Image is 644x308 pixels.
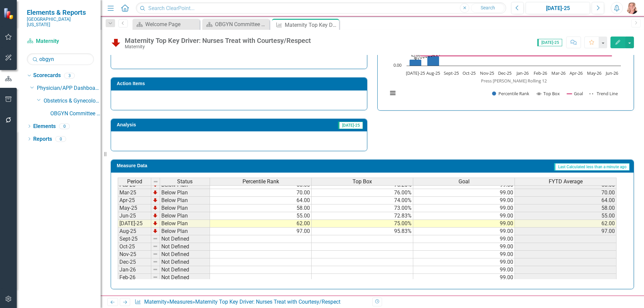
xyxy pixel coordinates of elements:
span: Last Calculated less than a minute ago [554,163,630,171]
div: 0 [59,123,70,129]
span: Elements & Reports [27,8,94,16]
img: 8DAGhfEEPCf229AAAAAElFTkSuQmCC [153,244,158,249]
td: 55.00 [515,212,616,220]
div: Maternity Top Key Driver: Nurses Treat with Courtesy/Respect [195,299,340,305]
td: May-25 [118,204,151,212]
td: 75.00% [312,220,413,228]
a: Reports [33,135,52,143]
img: TnMDeAgwAPMxUmUi88jYAAAAAElFTkSuQmCC [153,213,158,218]
div: Maternity Top Key Driver: Nurses Treat with Courtesy/Respect [125,37,311,44]
img: 8DAGhfEEPCf229AAAAAElFTkSuQmCC [153,259,158,264]
div: Maternity Top Key Driver: Nurses Treat with Courtesy/Respect [285,21,337,29]
button: Show Trend Line [590,90,618,97]
td: Not Defined [160,258,210,266]
td: Aug-25 [118,228,151,235]
text: May-26 [587,70,601,76]
div: 3 [64,73,75,78]
a: Maternity [27,38,94,45]
td: 99.00 [413,197,515,204]
img: TnMDeAgwAPMxUmUi88jYAAAAAElFTkSuQmCC [153,228,158,234]
td: Sept-25 [118,235,151,243]
td: 99.00 [413,243,515,251]
div: [DATE]-25 [528,4,588,12]
img: TnMDeAgwAPMxUmUi88jYAAAAAElFTkSuQmCC [153,197,158,203]
td: 62.00 [210,220,312,228]
a: Elements [33,123,56,130]
td: 99.00 [413,235,515,243]
img: TnMDeAgwAPMxUmUi88jYAAAAAElFTkSuQmCC [153,221,158,226]
a: Maternity [144,299,167,305]
td: Not Defined [160,266,210,274]
td: Mar-25 [118,189,151,197]
td: Jan-26 [118,266,151,274]
td: 99.00 [413,274,515,282]
div: Maternity [125,44,311,49]
td: 74.00% [312,197,413,204]
text: Aug-25 [426,70,440,76]
text: Oct-25 [463,70,476,76]
span: Goal [459,179,470,185]
td: Below Plan [160,197,210,204]
a: Scorecards [33,72,61,79]
button: [DATE]-25 [526,2,590,14]
td: 64.00 [515,197,616,204]
h3: Action Items [117,81,364,86]
img: Tiffany LaCoste [626,2,638,14]
span: Period [127,179,142,185]
path: Aug-25, 97. Percentile Rank. [427,56,439,66]
div: Welcome Page [145,20,198,28]
td: 72.83% [312,212,413,220]
input: Search Below... [27,53,94,65]
a: OBGYN Committee Dashboard [204,20,268,28]
img: 8DAGhfEEPCf229AAAAAElFTkSuQmCC [153,251,158,257]
text: Press [PERSON_NAME] Rolling 12 [481,78,547,84]
text: Feb-26 [534,70,547,76]
td: Feb-26 [118,274,151,282]
img: Below Plan [111,37,121,48]
h3: Measure Data [117,163,264,168]
text: Dec-25 [498,70,512,76]
td: 73.00% [312,204,413,212]
span: Percentile Rank [243,179,279,185]
div: » » [135,298,367,306]
td: Below Plan [160,212,210,220]
span: Search [481,5,495,10]
text: Sept-25 [444,70,459,76]
td: Below Plan [160,189,210,197]
h3: Analysis [117,122,223,127]
button: Search [471,3,504,13]
text: Nov-25 [480,70,494,76]
td: 99.00 [413,266,515,274]
td: Below Plan [160,204,210,212]
a: Welcome Page [134,20,198,28]
td: 99.00 [413,258,515,266]
img: 8DAGhfEEPCf229AAAAAElFTkSuQmCC [153,179,158,184]
text: Apr-26 [570,70,583,76]
path: Jul-25, 62. Percentile Rank. [410,60,422,66]
a: Measures [169,299,193,305]
td: Oct-25 [118,243,151,251]
td: 97.00 [515,228,616,235]
td: 70.00 [515,189,616,197]
text: [DATE]-25 [406,70,425,76]
img: 8DAGhfEEPCf229AAAAAElFTkSuQmCC [153,274,158,280]
td: 99.00 [413,220,515,228]
text: 0.00 [393,62,401,68]
td: 70.00 [210,189,312,197]
span: FYTD Average [549,179,583,185]
img: TnMDeAgwAPMxUmUi88jYAAAAAElFTkSuQmCC [153,205,158,210]
td: 58.00 [210,204,312,212]
small: [GEOGRAPHIC_DATA][US_STATE] [27,16,94,27]
a: Physician/APP Dashboards [37,84,101,92]
img: 8DAGhfEEPCf229AAAAAElFTkSuQmCC [153,236,158,241]
td: 95.83% [312,228,413,235]
td: 55.00 [210,212,312,220]
span: Status [177,179,193,185]
td: 64.00 [210,197,312,204]
text: Mar-26 [551,70,566,76]
div: OBGYN Committee Dashboard [215,20,268,28]
input: Search ClearPoint... [136,2,506,14]
td: 99.00 [413,228,515,235]
button: Show Top Box [536,90,560,97]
